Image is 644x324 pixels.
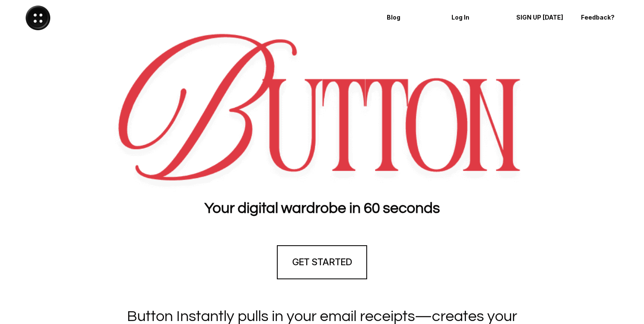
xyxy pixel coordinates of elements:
[510,7,571,29] a: SIGN UP [DATE]
[581,14,630,21] p: Feedback?
[204,201,440,216] strong: Your digital wardrobe in 60 seconds
[451,14,500,21] p: Log In
[381,7,441,29] a: Blog
[516,14,565,21] p: SIGN UP [DATE]
[387,14,435,21] p: Blog
[277,245,367,279] a: GET STARTED
[292,255,352,269] h4: GET STARTED
[446,7,506,29] a: Log In
[575,7,635,29] a: Feedback?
